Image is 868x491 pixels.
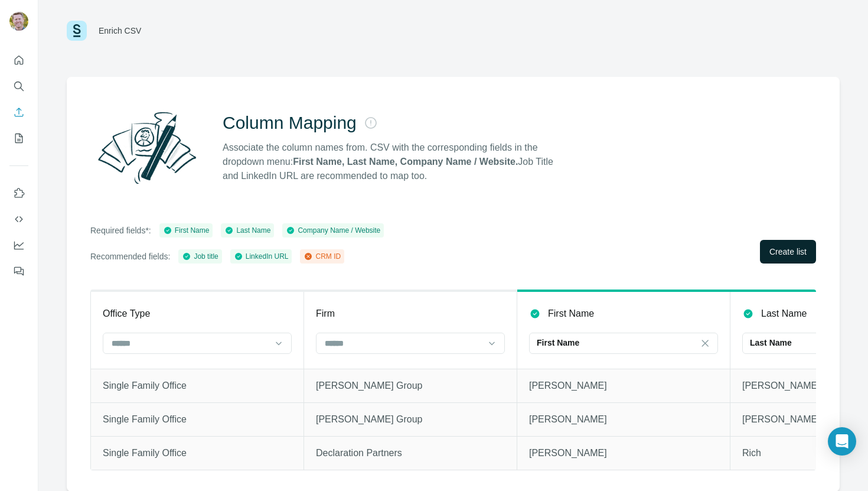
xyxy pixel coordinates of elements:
button: My lists [9,128,28,149]
p: [PERSON_NAME] [529,446,718,460]
p: Single Family Office [103,379,292,393]
p: Firm [316,307,335,321]
p: [PERSON_NAME] [529,379,718,393]
div: LinkedIn URL [234,251,289,262]
p: Single Family Office [103,412,292,427]
button: Create list [760,240,816,264]
strong: First Name, Last Name, Company Name / Website. [293,157,518,167]
button: Dashboard [9,235,28,256]
button: Feedback [9,261,28,282]
button: Use Surfe API [9,209,28,230]
img: Surfe Logo [67,21,87,41]
div: CRM ID [304,251,341,262]
p: Declaration Partners [316,446,505,460]
p: [PERSON_NAME] [529,412,718,427]
p: [PERSON_NAME] Group [316,379,505,393]
h2: Column Mapping [223,112,357,134]
p: Office Type [103,307,150,321]
button: Enrich CSV [9,102,28,123]
div: Company Name / Website [286,225,380,236]
p: [PERSON_NAME] Group [316,412,505,427]
p: Last Name [750,337,792,349]
p: Last Name [761,307,807,321]
div: Job title [182,251,218,262]
p: First Name [537,337,579,349]
p: First Name [548,307,594,321]
span: Create list [769,246,807,258]
div: Last Name [224,225,270,236]
p: Recommended fields: [90,251,170,262]
button: Search [9,76,28,97]
div: First Name [163,225,210,236]
div: Open Intercom Messenger [828,427,856,456]
img: Surfe Illustration - Column Mapping [90,105,204,190]
img: Avatar [9,12,28,31]
p: Required fields*: [90,225,151,236]
p: Associate the column names from. CSV with the corresponding fields in the dropdown menu: Job Titl... [223,141,564,183]
button: Use Surfe on LinkedIn [9,183,28,204]
button: Quick start [9,50,28,71]
p: Single Family Office [103,446,292,460]
div: Enrich CSV [99,25,141,37]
